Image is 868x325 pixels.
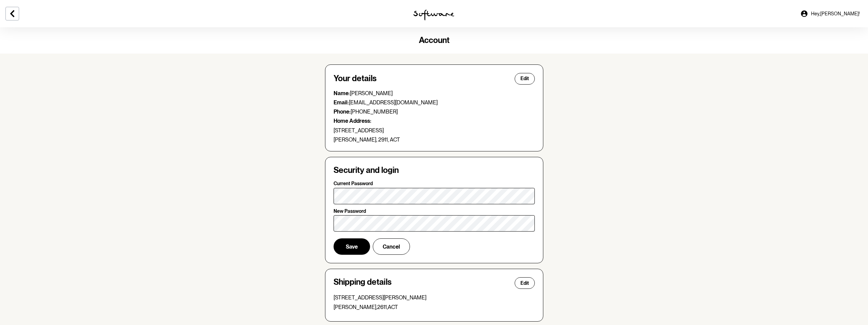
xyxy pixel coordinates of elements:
[520,76,529,82] span: Edit
[515,277,535,289] button: Edit
[334,294,535,301] p: [STREET_ADDRESS][PERSON_NAME]
[334,90,350,97] strong: Name:
[334,74,377,84] h4: Your details
[520,280,529,286] span: Edit
[373,238,410,255] button: Cancel
[334,208,366,214] p: New Password
[811,11,860,17] span: Hey, [PERSON_NAME] !
[796,5,864,22] a: Hey,[PERSON_NAME]!
[334,108,535,115] p: [PHONE_NUMBER]
[334,136,535,143] p: [PERSON_NAME], 2911, ACT
[334,165,535,175] h4: Security and login
[334,90,535,97] p: [PERSON_NAME]
[346,243,358,250] span: Save
[383,243,400,250] span: Cancel
[334,304,535,310] p: [PERSON_NAME] , 2611 , ACT
[334,118,371,124] strong: Home Address:
[334,108,351,115] strong: Phone:
[515,73,535,85] button: Edit
[334,99,535,106] p: [EMAIL_ADDRESS][DOMAIN_NAME]
[334,99,349,106] strong: Email:
[413,10,454,20] img: software logo
[334,127,535,134] p: [STREET_ADDRESS]
[334,238,370,255] button: Save
[419,35,450,45] span: Account
[334,277,392,289] h4: Shipping details
[334,181,373,187] p: Current Password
